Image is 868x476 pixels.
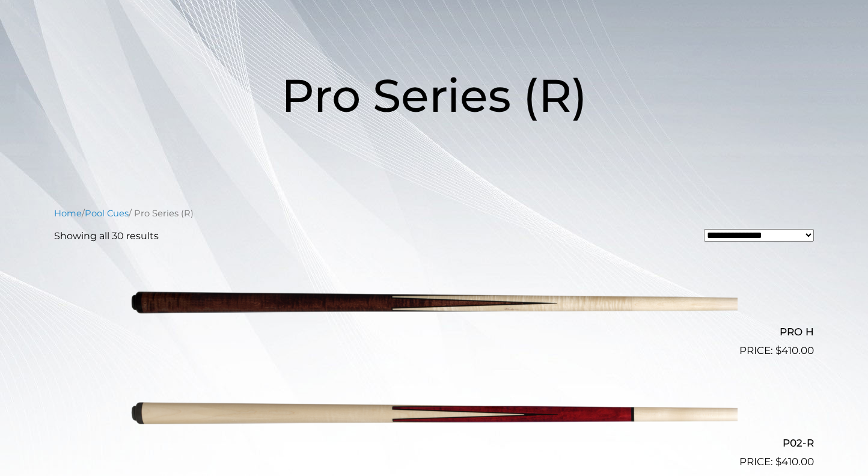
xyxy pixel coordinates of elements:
[130,253,738,354] img: PRO H
[54,208,82,219] a: Home
[281,67,587,123] span: Pro Series (R)
[704,229,814,242] select: Shop order
[54,229,159,243] p: Showing all 30 results
[54,432,814,454] h2: P02-R
[54,207,814,220] nav: Breadcrumb
[775,344,781,356] span: $
[130,364,738,465] img: P02-R
[775,344,814,356] bdi: 410.00
[775,456,814,468] bdi: 410.00
[54,364,814,469] a: P02-R $410.00
[54,253,814,359] a: PRO H $410.00
[775,456,781,468] span: $
[54,321,814,343] h2: PRO H
[85,208,129,219] a: Pool Cues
